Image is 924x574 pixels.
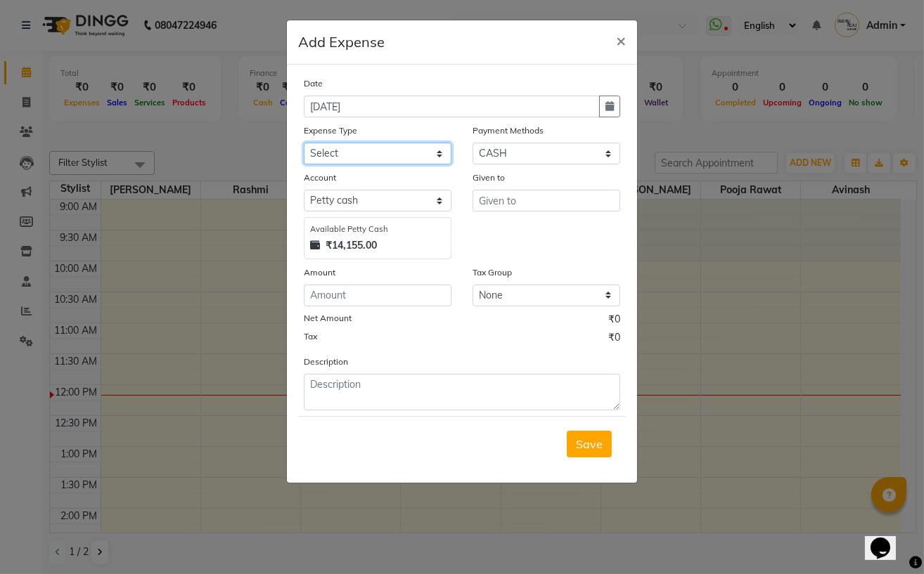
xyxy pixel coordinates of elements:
[473,171,505,184] label: Given to
[473,266,512,279] label: Tax Group
[304,312,352,325] label: Net Amount
[567,431,612,457] button: Save
[473,124,544,137] label: Payment Methods
[608,330,620,348] span: ₹0
[310,223,445,235] div: Available Petty Cash
[304,171,336,184] label: Account
[298,32,385,53] h5: Add Expense
[304,77,323,90] label: Date
[304,124,357,137] label: Expense Type
[304,330,317,343] label: Tax
[326,238,377,253] strong: ₹14,155.00
[304,285,451,306] input: Amount
[608,312,620,330] span: ₹0
[616,30,626,51] span: ×
[304,266,335,279] label: Amount
[304,356,348,368] label: Description
[473,190,620,211] input: Given to
[605,20,637,60] button: Close
[865,518,910,560] iframe: chat widget
[576,437,603,451] span: Save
